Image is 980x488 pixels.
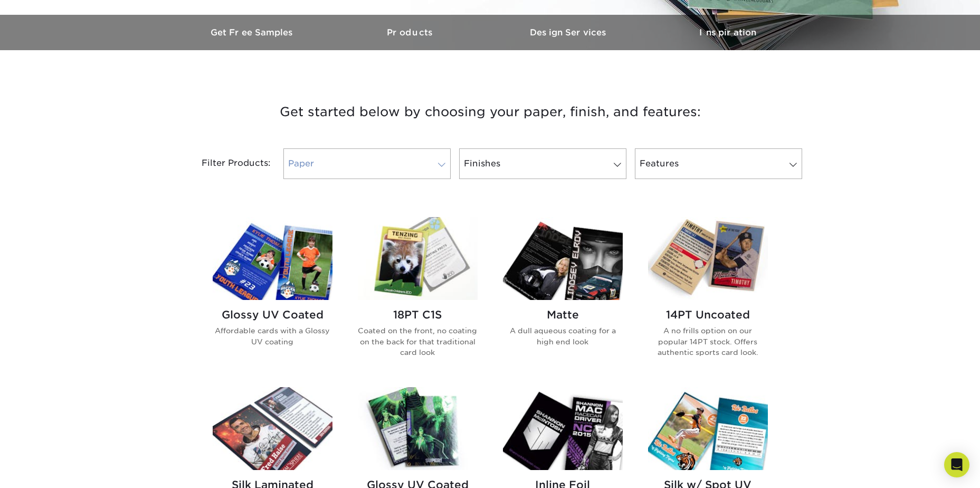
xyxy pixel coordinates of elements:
a: Features [635,148,802,179]
a: 14PT Uncoated Trading Cards 14PT Uncoated A no frills option on our popular 14PT stock. Offers au... [648,217,768,374]
h3: Inspiration [649,27,807,37]
img: Inline Foil Trading Cards [503,387,623,470]
p: A no frills option on our popular 14PT stock. Offers authentic sports card look. [648,325,768,358]
p: Affordable cards with a Glossy UV coating [213,325,332,347]
a: Finishes [459,148,626,179]
p: A dull aqueous coating for a high end look [503,325,623,347]
h3: Products [332,27,490,37]
h3: Get Free Samples [174,27,332,37]
h2: 18PT C1S [358,308,478,321]
img: Matte Trading Cards [503,217,623,300]
img: Glossy UV Coated w/ Inline Foil Trading Cards [358,387,478,470]
h3: Design Services [490,27,649,37]
a: Glossy UV Coated Trading Cards Glossy UV Coated Affordable cards with a Glossy UV coating [213,217,332,374]
a: 18PT C1S Trading Cards 18PT C1S Coated on the front, no coating on the back for that traditional ... [358,217,478,374]
h2: 14PT Uncoated [648,308,768,321]
img: 14PT Uncoated Trading Cards [648,217,768,300]
div: Filter Products: [174,148,279,179]
a: Inspiration [649,15,807,50]
a: Design Services [490,15,649,50]
img: Silk w/ Spot UV Trading Cards [648,387,768,470]
a: Products [332,15,490,50]
p: Coated on the front, no coating on the back for that traditional card look [358,325,478,358]
img: 18PT C1S Trading Cards [358,217,478,300]
img: Glossy UV Coated Trading Cards [213,217,332,300]
h2: Matte [503,308,623,321]
h3: Get started below by choosing your paper, finish, and features: [182,88,799,136]
div: Open Intercom Messenger [944,452,969,477]
a: Matte Trading Cards Matte A dull aqueous coating for a high end look [503,217,623,374]
img: Silk Laminated Trading Cards [213,387,332,470]
a: Get Free Samples [174,15,332,50]
a: Paper [283,148,451,179]
h2: Glossy UV Coated [213,308,332,321]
